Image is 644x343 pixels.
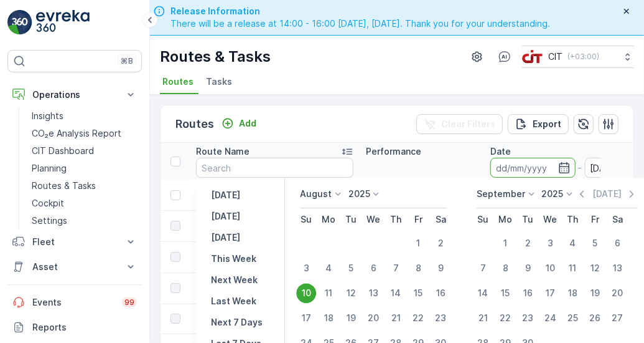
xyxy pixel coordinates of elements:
[407,208,429,231] th: Friday
[341,258,361,278] div: 5
[36,10,90,35] img: logo_light-DOdMpM7g.png
[607,258,627,278] div: 13
[206,315,268,330] button: Next 7 Days
[495,258,515,278] div: 8
[7,229,142,254] button: Fleet
[584,208,606,231] th: Friday
[196,145,250,158] p: Route Name
[473,283,493,303] div: 14
[121,56,133,66] p: ⌘B
[585,308,605,328] div: 26
[206,209,245,224] button: Today
[27,177,142,195] a: Routes & Tasks
[190,210,360,241] td: Zone 2 (Residence) - V 2.0
[175,115,214,133] p: Routes
[548,51,562,63] p: CIT
[562,233,582,253] div: 4
[363,258,383,278] div: 6
[495,308,515,328] div: 22
[348,188,370,200] p: 2025
[539,208,561,231] th: Wednesday
[32,180,96,192] p: Routes & Tasks
[170,190,180,200] div: Toggle Row Selected
[341,283,361,303] div: 12
[206,251,261,266] button: This Week
[170,314,180,324] div: Toggle Row Selected
[7,82,142,107] button: Operations
[592,188,622,200] p: [DATE]
[190,273,360,304] td: Zone 2 B (Night-1) - V 2.0
[408,308,428,328] div: 22
[431,308,450,328] div: 23
[296,283,316,303] div: 10
[386,308,406,328] div: 21
[27,107,142,125] a: Insights
[206,75,232,88] span: Tasks
[160,47,271,67] p: Routes & Tasks
[190,180,360,210] td: Zone 1 (Night-1) - V 2.0
[206,230,245,245] button: Tomorrow
[27,142,142,160] a: CIT Dashboard
[362,208,385,231] th: Wednesday
[27,195,142,212] a: Cockpit
[296,258,316,278] div: 3
[7,254,142,279] button: Asset
[7,315,142,340] a: Reports
[27,212,142,229] a: Settings
[385,208,407,231] th: Thursday
[211,274,258,286] p: Next Week
[319,283,338,303] div: 11
[211,210,240,223] p: [DATE]
[206,273,263,287] button: Next Week
[540,233,560,253] div: 3
[32,197,64,210] p: Cockpit
[607,283,627,303] div: 20
[170,283,180,293] div: Toggle Row Selected
[561,208,584,231] th: Thursday
[508,114,569,134] button: Export
[431,233,450,253] div: 2
[542,188,564,200] p: 2025
[190,241,360,273] td: Zone 2 A (Night-1) - V 2.0
[170,252,180,262] div: Toggle Row Selected
[408,283,428,303] div: 15
[211,253,256,265] p: This Week
[495,283,515,303] div: 15
[363,283,383,303] div: 13
[217,116,261,131] button: Add
[472,208,494,231] th: Sunday
[606,208,628,231] th: Saturday
[32,127,121,140] p: CO₂e Analysis Report
[211,231,240,244] p: [DATE]
[540,283,560,303] div: 17
[340,208,362,231] th: Tuesday
[429,208,452,231] th: Saturday
[27,125,142,142] a: CO₂e Analysis Report
[533,118,561,130] p: Export
[162,75,194,88] span: Routes
[490,145,511,158] p: Date
[300,188,332,200] p: August
[124,297,135,308] p: 99
[32,215,67,227] p: Settings
[386,258,406,278] div: 7
[522,50,543,64] img: cit-logo_pOk6rL0.png
[607,233,627,253] div: 6
[341,308,361,328] div: 19
[319,258,338,278] div: 4
[239,117,256,130] p: Add
[567,52,599,62] p: ( +03:00 )
[206,188,245,203] button: Yesterday
[32,296,114,309] p: Events
[363,308,383,328] div: 20
[540,308,560,328] div: 24
[211,295,256,307] p: Last Week
[516,208,539,231] th: Tuesday
[170,221,180,231] div: Toggle Row Selected
[366,145,421,158] p: Performance
[585,233,605,253] div: 5
[540,258,560,278] div: 10
[518,283,538,303] div: 16
[190,304,360,334] td: Zone 6 (Night-1) - V 2.0
[473,308,493,328] div: 21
